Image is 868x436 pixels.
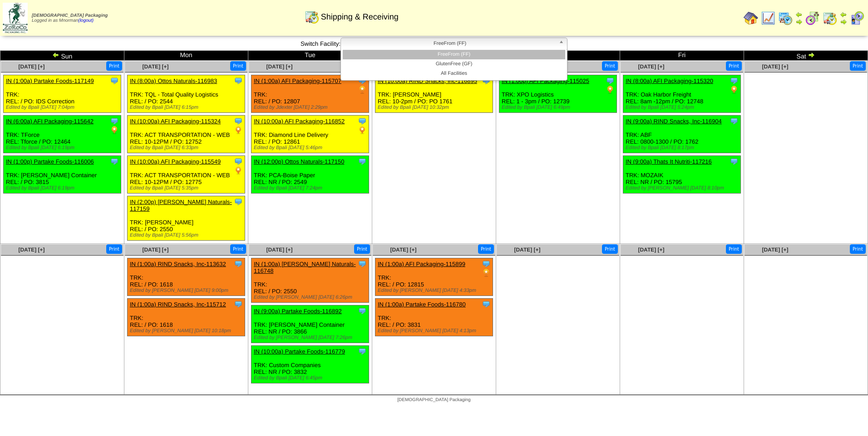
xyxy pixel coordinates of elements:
li: All Facilities [343,69,565,78]
img: Tooltip [234,116,243,126]
a: IN (12:00p) Ottos Naturals-117150 [254,158,344,165]
a: IN (1:00a) RIND Snacks, Inc-113632 [130,261,226,267]
a: IN (10:00a) AFI Packaging-116852 [254,118,345,125]
div: TRK: [PERSON_NAME] REL: / PO: 2550 [128,196,245,241]
div: Edited by Bpali [DATE] 5:46pm [254,145,369,150]
div: Edited by Bpali [DATE] 6:49pm [502,105,616,110]
a: IN (1:00a) Partake Foods-117149 [6,78,94,84]
div: Edited by [PERSON_NAME] [DATE] 4:33pm [378,288,493,293]
img: Tooltip [482,300,491,309]
a: [DATE] [+] [514,247,540,253]
div: TRK: REL: / PO: 2550 [252,258,369,303]
div: TRK: PCA-Boise Paper REL: NR / PO: 2549 [252,156,369,194]
div: TRK: XPO Logistics REL: 1 - 3pm / PO: 12739 [499,75,617,113]
div: Edited by Bpali [DATE] 10:32pm [378,105,493,110]
img: arrowright.gif [840,18,847,25]
div: Edited by Bpali [DATE] 5:24pm [626,105,740,110]
img: arrowleft.gif [795,11,803,18]
span: [DATE] [+] [18,63,44,70]
a: [DATE] [+] [142,247,168,253]
div: Edited by Bpali [DATE] 6:33pm [130,145,245,150]
a: [DATE] [+] [390,247,416,253]
div: Edited by Bpali [DATE] 8:17pm [626,145,740,150]
div: TRK: ACT TRANSPORTATION - WEB REL: 10-12PM / PO: 12775 [128,156,245,194]
a: [DATE] [+] [638,247,664,253]
div: TRK: REL: / PO: 1618 [128,258,245,296]
a: IN (10:00a) AFI Packaging-115549 [130,158,221,165]
a: IN (1:00a) Partake Foods-116780 [378,301,466,308]
img: PO [482,268,491,277]
a: IN (10:00a) RIND Snacks, Inc-116895 [378,78,477,84]
img: line_graph.gif [761,11,775,25]
img: Tooltip [358,347,367,356]
img: calendarprod.gif [778,11,793,25]
a: IN (6:00a) AFI Packaging-115642 [6,118,94,125]
div: TRK: TForce REL: Tforce / PO: 12464 [4,116,121,153]
img: Tooltip [730,157,739,166]
a: IN (8:00a) AFI Packaging-115320 [626,78,713,84]
img: PO [234,166,243,175]
div: Edited by [PERSON_NAME] [DATE] 4:13pm [378,328,493,334]
div: TRK: TQL - Total Quality Logistics REL: / PO: 2544 [128,75,245,113]
div: Edited by Bpali [DATE] 6:45pm [254,375,369,381]
td: Tue [248,51,372,61]
div: Edited by [PERSON_NAME] [DATE] 6:26pm [254,295,369,300]
a: IN (9:00a) Partake Foods-116892 [254,308,342,315]
div: Edited by Jdexter [DATE] 2:29pm [254,105,369,110]
div: TRK: [PERSON_NAME] REL: 10-2pm / PO: PO 1761 [375,75,493,113]
a: IN (1:00a) [PERSON_NAME] Naturals-116748 [254,261,356,274]
div: TRK: ACT TRANSPORTATION - WEB REL: 10-12PM / PO: 12752 [128,116,245,153]
a: IN (1:00p) Partake Foods-116006 [6,158,94,165]
a: [DATE] [+] [142,63,168,70]
button: Print [230,61,246,71]
img: PO [358,85,367,94]
a: IN (9:00a) Thats It Nutriti-117216 [626,158,712,165]
a: [DATE] [+] [762,247,788,253]
a: IN (1:00a) RIND Snacks, Inc-115712 [130,301,226,308]
a: [DATE] [+] [638,63,664,70]
a: IN (10:00a) AFI Packaging-115324 [130,118,221,125]
a: IN (10:00a) Partake Foods-116779 [254,348,345,355]
td: Sat [744,51,868,61]
button: Print [850,61,866,71]
div: Edited by [PERSON_NAME] [DATE] 9:00pm [130,288,245,293]
img: calendarcustomer.gif [850,11,864,25]
a: [DATE] [+] [18,247,44,253]
button: Print [602,61,618,71]
a: IN (8:00a) Ottos Naturals-116983 [130,78,217,84]
img: Tooltip [358,157,367,166]
div: Edited by [PERSON_NAME] [DATE] 7:26pm [254,335,369,340]
span: [DEMOGRAPHIC_DATA] Packaging [397,397,470,402]
div: Edited by Bpali [DATE] 6:19pm [6,185,121,191]
img: arrowleft.gif [52,51,59,58]
img: PO [110,126,119,135]
button: Print [478,244,494,254]
span: Shipping & Receiving [321,12,399,22]
a: [DATE] [+] [762,63,788,70]
img: arrowright.gif [795,18,803,25]
td: Mon [124,51,248,61]
div: Edited by Bpali [DATE] 5:56pm [130,233,245,238]
button: Print [850,244,866,254]
img: Tooltip [234,76,243,85]
img: PO [606,85,615,94]
button: Print [230,244,246,254]
img: Tooltip [730,76,739,85]
span: [DATE] [+] [266,63,292,70]
a: [DATE] [+] [266,247,292,253]
img: Tooltip [358,259,367,268]
div: Edited by Bpali [DATE] 7:24pm [254,185,369,191]
a: IN (2:00p) [PERSON_NAME] Naturals-117159 [130,199,232,212]
button: Print [726,244,742,254]
img: Tooltip [358,116,367,126]
img: zoroco-logo-small.webp [3,3,28,33]
div: TRK: [PERSON_NAME] Container REL: NR / PO: 3866 [252,305,369,343]
a: (logout) [78,18,94,23]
